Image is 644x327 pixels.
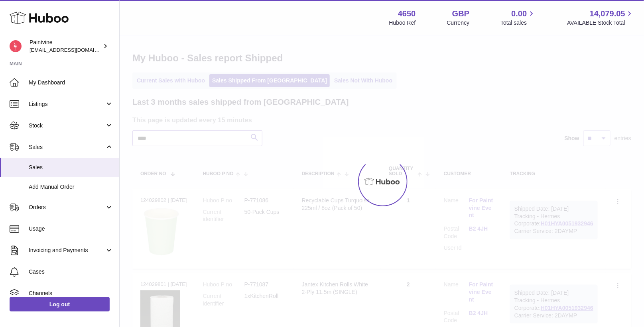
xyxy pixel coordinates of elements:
[590,8,625,19] span: 14,079.05
[398,8,416,19] strong: 4650
[29,100,105,108] span: Listings
[10,40,22,52] img: euan@paintvine.co.uk
[512,8,527,19] span: 0.00
[29,268,113,276] span: Cases
[29,164,113,171] span: Sales
[567,8,634,27] a: 14,079.05 AVAILABLE Stock Total
[500,8,536,27] a: 0.00 Total sales
[452,8,469,19] strong: GBP
[29,79,113,86] span: My Dashboard
[29,225,113,233] span: Usage
[29,290,113,297] span: Channels
[30,47,117,53] span: [EMAIL_ADDRESS][DOMAIN_NAME]
[30,39,101,54] div: Paintvine
[389,19,416,27] div: Huboo Ref
[29,122,105,129] span: Stock
[567,19,634,27] span: AVAILABLE Stock Total
[10,297,110,311] a: Log out
[29,204,105,211] span: Orders
[29,183,113,191] span: Add Manual Order
[29,143,105,151] span: Sales
[500,19,536,27] span: Total sales
[447,19,470,27] div: Currency
[29,247,105,254] span: Invoicing and Payments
